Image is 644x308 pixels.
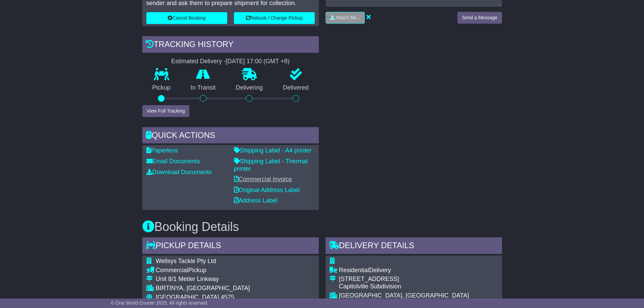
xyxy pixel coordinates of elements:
[234,176,292,183] a: Commercial Invoice
[234,187,300,193] a: Original Address Label
[142,105,189,117] button: View Full Tracking
[156,267,188,274] span: Commercial
[234,12,315,24] button: Rebook / Change Pickup
[234,158,308,172] a: Shipping Label - Thermal printer
[234,147,312,154] a: Shipping Label - A4 printer
[226,58,290,65] div: [DATE] 17:00 (GMT +8)
[142,220,502,234] h3: Booking Details
[142,36,319,54] div: Tracking history
[339,276,469,283] div: [STREET_ADDRESS]
[234,197,278,204] a: Address Label
[226,84,273,92] p: Delivering
[273,84,319,92] p: Delivered
[156,285,259,292] div: BIRTINYA, [GEOGRAPHIC_DATA]
[142,127,319,145] div: Quick Actions
[142,58,319,65] div: Estimated Delivery -
[146,169,212,175] a: Download Documents
[142,84,181,92] p: Pickup
[457,12,502,24] button: Send a Message
[146,158,200,165] a: Email Documents
[156,258,216,264] span: Wellsys Tackle Pty Ltd
[339,267,369,274] span: Residential
[111,300,209,306] span: © One World Courier 2025. All rights reserved.
[156,267,259,274] div: Pickup
[181,84,226,92] p: In Transit
[156,276,259,283] div: Unit 8/1 Metier Linkway
[142,237,319,256] div: Pickup Details
[146,12,227,24] button: Cancel Booking
[146,147,178,154] a: Paperless
[339,267,469,274] div: Delivery
[339,292,469,300] div: [GEOGRAPHIC_DATA], [GEOGRAPHIC_DATA]
[326,237,502,256] div: Delivery Details
[339,283,469,290] div: Capitolville Subdivision
[221,294,234,301] span: 4575
[156,294,219,301] span: [GEOGRAPHIC_DATA]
